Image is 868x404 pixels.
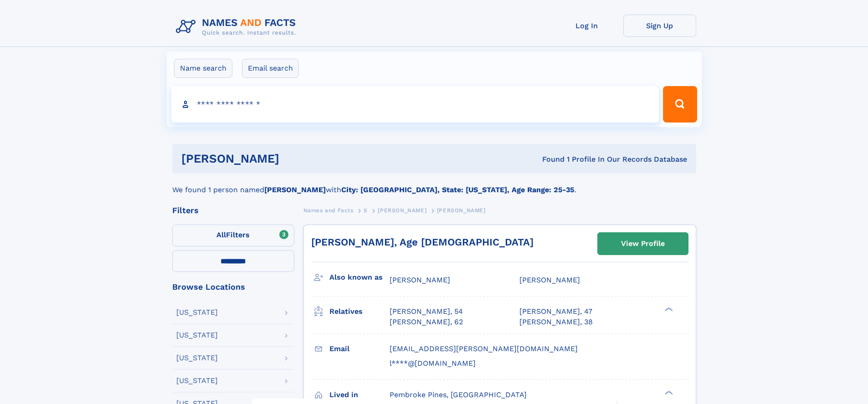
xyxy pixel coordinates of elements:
[364,207,368,214] span: S
[364,205,368,216] a: S
[378,207,426,214] span: [PERSON_NAME]
[329,387,390,403] h3: Lived in
[411,154,687,164] div: Found 1 Profile In Our Records Database
[329,304,390,319] h3: Relatives
[242,59,299,78] label: Email search
[311,236,534,248] a: [PERSON_NAME], Age [DEMOGRAPHIC_DATA]
[437,207,486,214] span: [PERSON_NAME]
[172,174,696,195] div: We found 1 person named with .
[176,354,218,362] div: [US_STATE]
[216,230,226,239] span: All
[598,233,688,255] a: View Profile
[303,205,354,216] a: Names and Facts
[390,390,527,399] span: Pembroke Pines, [GEOGRAPHIC_DATA]
[341,185,574,194] b: City: [GEOGRAPHIC_DATA], State: [US_STATE], Age Range: 25-35
[181,153,411,164] h1: [PERSON_NAME]
[172,225,294,246] label: Filters
[519,307,592,317] a: [PERSON_NAME], 47
[390,344,578,353] span: [EMAIL_ADDRESS][PERSON_NAME][DOMAIN_NAME]
[264,185,326,194] b: [PERSON_NAME]
[329,270,390,285] h3: Also known as
[550,15,623,37] a: Log In
[663,86,697,123] button: Search Button
[378,205,426,216] a: [PERSON_NAME]
[176,332,218,339] div: [US_STATE]
[621,233,665,254] div: View Profile
[329,341,390,357] h3: Email
[172,206,294,215] div: Filters
[390,307,463,317] a: [PERSON_NAME], 54
[623,15,696,37] a: Sign Up
[663,307,673,312] div: ❯
[171,86,659,123] input: search input
[172,283,294,291] div: Browse Locations
[663,389,673,395] div: ❯
[172,15,303,39] img: Logo Names and Facts
[176,377,218,384] div: [US_STATE]
[390,276,450,284] span: [PERSON_NAME]
[519,276,580,284] span: [PERSON_NAME]
[174,59,232,78] label: Name search
[176,309,218,316] div: [US_STATE]
[390,317,463,327] a: [PERSON_NAME], 62
[519,317,593,327] a: [PERSON_NAME], 38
